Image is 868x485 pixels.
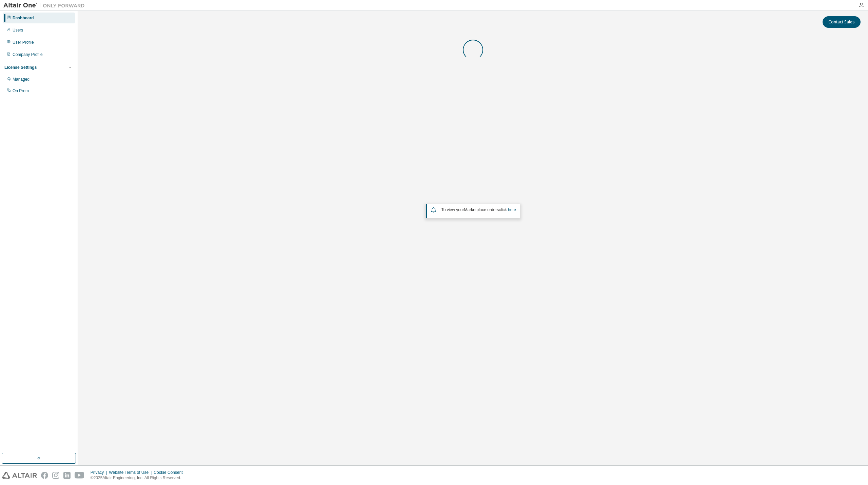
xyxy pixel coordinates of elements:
div: Dashboard [13,15,34,21]
img: instagram.svg [52,472,59,479]
img: altair_logo.svg [2,472,37,479]
img: facebook.svg [41,472,48,479]
div: License Settings [4,65,37,70]
div: Privacy [91,470,109,475]
a: here [508,207,516,212]
div: Cookie Consent [154,470,186,475]
button: Contact Sales [823,16,861,28]
div: User Profile [13,40,34,45]
div: Company Profile [13,52,43,57]
em: Marketplace orders [464,207,499,212]
span: To view your click [441,207,516,212]
div: Users [13,27,23,33]
div: Managed [13,77,29,82]
p: © 2025 Altair Engineering, Inc. All Rights Reserved. [91,475,187,481]
img: linkedin.svg [63,472,71,479]
img: youtube.svg [75,472,84,479]
div: Website Terms of Use [109,470,154,475]
div: On Prem [13,88,29,94]
img: Altair One [3,2,88,9]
